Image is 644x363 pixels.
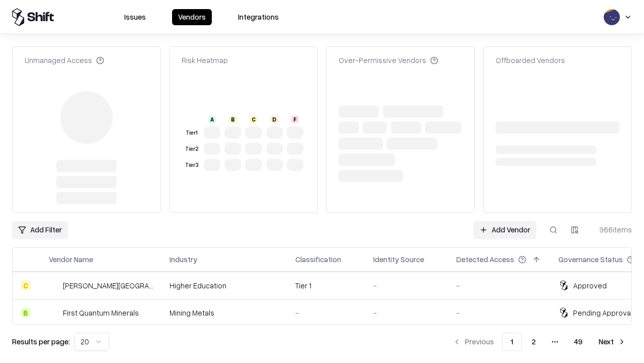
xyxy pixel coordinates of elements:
[63,308,139,318] div: First Quantum Minerals
[373,254,424,265] div: Identity Source
[456,308,542,318] div: -
[270,115,278,124] div: D
[21,308,31,318] div: B
[170,280,279,291] div: Higher Education
[118,9,152,25] button: Issues
[25,55,104,66] div: Unmanaged Access
[295,280,357,291] div: Tier 1
[373,280,440,291] div: -
[229,115,237,124] div: B
[573,280,607,291] div: Approved
[63,280,153,291] div: [PERSON_NAME][GEOGRAPHIC_DATA]
[250,115,258,124] div: C
[184,129,200,137] div: Tier 1
[12,336,70,347] p: Results per page:
[524,333,544,351] button: 2
[184,145,200,153] div: Tier 2
[566,333,591,351] button: 49
[170,254,197,265] div: Industry
[49,254,93,265] div: Vendor Name
[182,55,228,66] div: Risk Heatmap
[502,333,522,351] button: 1
[496,55,565,66] div: Offboarded Vendors
[49,280,59,290] img: Reichman University
[593,333,632,351] button: Next
[456,254,514,265] div: Detected Access
[208,115,216,124] div: A
[21,280,31,290] div: C
[592,224,632,235] div: 966 items
[172,9,212,25] button: Vendors
[49,308,59,318] img: First Quantum Minerals
[170,308,279,318] div: Mining Metals
[473,221,536,239] a: Add Vendor
[295,254,341,265] div: Classification
[339,55,438,66] div: Over-Permissive Vendors
[573,308,632,318] div: Pending Approval
[447,333,632,351] nav: pagination
[184,161,200,169] div: Tier 3
[558,254,623,265] div: Governance Status
[12,221,68,239] button: Add Filter
[373,308,440,318] div: -
[456,280,542,291] div: -
[295,308,357,318] div: -
[291,115,299,124] div: F
[232,9,285,25] button: Integrations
